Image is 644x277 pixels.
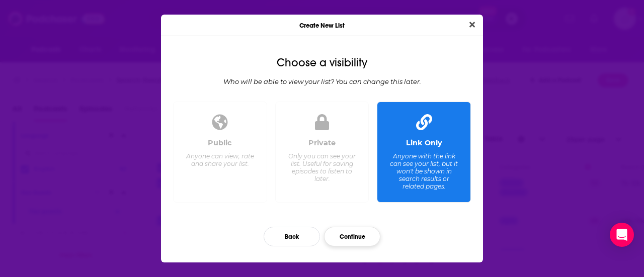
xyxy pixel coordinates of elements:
[324,227,380,246] button: Continue
[406,138,442,147] div: Link Only
[264,227,320,246] button: Back
[169,56,475,69] div: Choose a visibility
[208,138,232,147] div: Public
[465,19,479,31] button: Close
[169,77,475,85] div: Who will be able to view your list? You can change this later.
[610,223,634,247] div: Open Intercom Messenger
[161,15,483,36] div: Create New List
[186,152,255,167] div: Anyone can view, rate and share your list.
[389,152,458,190] div: Anyone with the link can see your list, but it won't be shown in search results or related pages.
[287,152,356,182] div: Only you can see your list. Useful for saving episodes to listen to later.
[308,138,336,147] div: Private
